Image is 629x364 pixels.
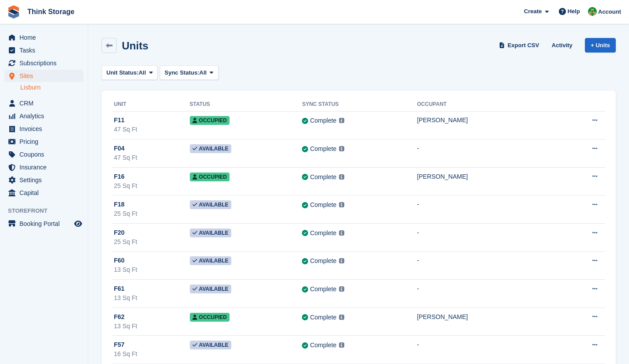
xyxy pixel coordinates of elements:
span: Available [190,285,231,293]
span: Storefront [8,206,88,215]
span: Analytics [19,110,72,122]
img: icon-info-grey-7440780725fd019a000dd9b08b2336e03edf1995a4989e88bcd33f0948082b44.svg [339,174,344,180]
span: F16 [114,172,124,181]
div: Complete [310,285,336,294]
span: F61 [114,284,124,293]
a: menu [4,187,83,199]
div: 13 Sq Ft [114,265,190,274]
span: Available [190,200,231,209]
div: 25 Sq Ft [114,181,190,191]
a: menu [4,123,83,135]
span: Available [190,341,231,349]
td: - [417,336,555,364]
div: 25 Sq Ft [114,237,190,247]
div: Complete [310,256,336,266]
img: icon-info-grey-7440780725fd019a000dd9b08b2336e03edf1995a4989e88bcd33f0948082b44.svg [339,342,344,348]
span: Pricing [19,135,72,148]
button: Unit Status: All [102,65,158,80]
span: Occupied [190,116,230,125]
span: Account [598,8,621,16]
a: menu [4,135,83,148]
span: Unit Status: [106,68,139,77]
div: [PERSON_NAME] [417,312,555,322]
th: Occupant [417,98,555,112]
a: Lisburn [20,83,83,92]
img: stora-icon-8386f47178a22dfd0bd8f6a31ec36ba5ce8667c1dd55bd0f319d3a0aa187defe.svg [7,5,20,19]
td: - [417,195,555,224]
img: icon-info-grey-7440780725fd019a000dd9b08b2336e03edf1995a4989e88bcd33f0948082b44.svg [339,202,344,207]
div: 25 Sq Ft [114,209,190,218]
div: 16 Sq Ft [114,349,190,359]
div: Complete [310,341,336,350]
div: Complete [310,200,336,210]
span: Booking Portal [19,218,72,230]
span: Invoices [19,123,72,135]
th: Status [190,98,302,112]
td: - [417,280,555,308]
a: menu [4,31,83,44]
span: CRM [19,97,72,109]
div: 13 Sq Ft [114,322,190,331]
th: Sync Status [302,98,417,112]
span: All [200,68,207,77]
span: Available [190,256,231,265]
div: Complete [310,116,336,125]
a: menu [4,110,83,122]
a: Activity [548,38,576,53]
img: icon-info-grey-7440780725fd019a000dd9b08b2336e03edf1995a4989e88bcd33f0948082b44.svg [339,258,344,263]
a: menu [4,97,83,109]
img: icon-info-grey-7440780725fd019a000dd9b08b2336e03edf1995a4989e88bcd33f0948082b44.svg [339,286,344,292]
a: menu [4,148,83,161]
div: Complete [310,229,336,238]
a: menu [4,161,83,173]
span: F60 [114,256,124,265]
div: 47 Sq Ft [114,153,190,162]
a: Preview store [73,218,83,229]
a: + Units [585,38,616,53]
div: Complete [310,313,336,322]
span: F20 [114,228,124,237]
span: Home [19,31,72,44]
span: Help [568,7,580,16]
span: All [139,68,146,77]
span: F04 [114,144,124,153]
span: Export CSV [508,41,539,50]
img: icon-info-grey-7440780725fd019a000dd9b08b2336e03edf1995a4989e88bcd33f0948082b44.svg [339,146,344,151]
img: icon-info-grey-7440780725fd019a000dd9b08b2336e03edf1995a4989e88bcd33f0948082b44.svg [339,230,344,236]
a: menu [4,44,83,56]
td: - [417,139,555,168]
a: menu [4,57,83,69]
td: - [417,251,555,280]
span: Occupied [190,173,230,181]
span: Insurance [19,161,72,173]
span: Settings [19,174,72,186]
span: Capital [19,187,72,199]
span: Available [190,144,231,153]
span: F11 [114,116,124,125]
span: Create [524,7,542,16]
div: 47 Sq Ft [114,125,190,134]
span: Sync Status: [165,68,200,77]
img: Sarah Mackie [588,7,597,16]
span: Occupied [190,313,230,322]
button: Sync Status: All [160,65,218,80]
span: Sites [19,70,72,82]
img: icon-info-grey-7440780725fd019a000dd9b08b2336e03edf1995a4989e88bcd33f0948082b44.svg [339,315,344,320]
h2: Units [122,40,148,52]
span: Subscriptions [19,57,72,69]
a: menu [4,218,83,230]
div: Complete [310,173,336,182]
span: Coupons [19,148,72,161]
div: Complete [310,144,336,154]
a: Think Storage [24,4,78,19]
div: 13 Sq Ft [114,293,190,303]
div: [PERSON_NAME] [417,172,555,181]
th: Unit [112,98,190,112]
a: menu [4,174,83,186]
span: F62 [114,312,124,322]
span: Tasks [19,44,72,56]
a: menu [4,70,83,82]
td: - [417,224,555,252]
div: [PERSON_NAME] [417,116,555,125]
img: icon-info-grey-7440780725fd019a000dd9b08b2336e03edf1995a4989e88bcd33f0948082b44.svg [339,118,344,123]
